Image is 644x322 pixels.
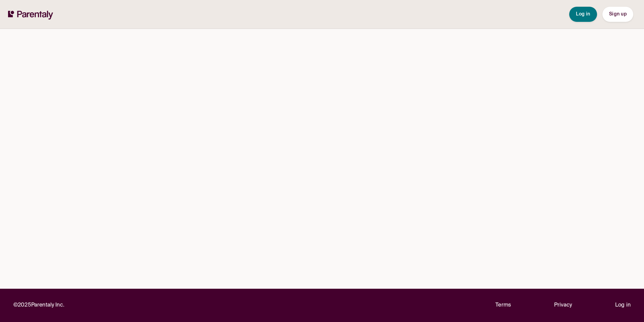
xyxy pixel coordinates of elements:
a: Log in [615,301,631,310]
span: Sign up [609,12,627,16]
a: Terms [495,301,511,310]
button: Sign up [602,7,633,22]
button: Log in [569,7,597,22]
span: Log in [576,12,590,16]
p: © 2025 Parentaly Inc. [13,301,64,310]
a: Privacy [554,301,572,310]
